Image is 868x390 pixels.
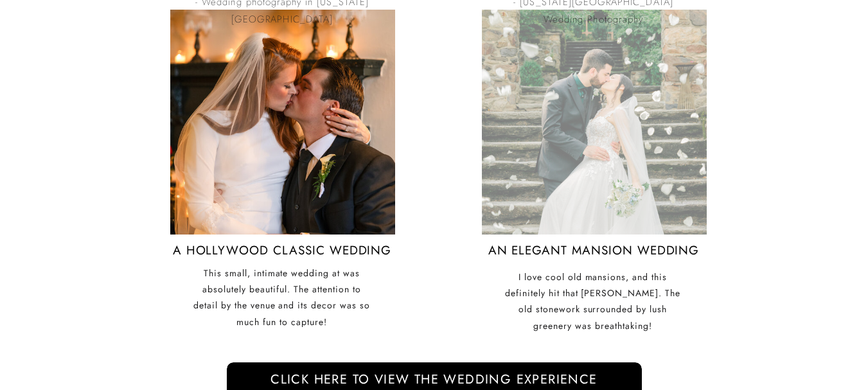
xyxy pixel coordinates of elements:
[191,265,373,344] a: This small, intimate wedding at was absolutely beautiful. The attention to detail by the venue an...
[143,244,422,269] a: A Hollywood Classic Wedding
[502,269,684,336] a: I love cool old mansions, and this definitely hit that [PERSON_NAME]. The old stonework surrounde...
[458,244,730,269] a: An elegant mansion wedding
